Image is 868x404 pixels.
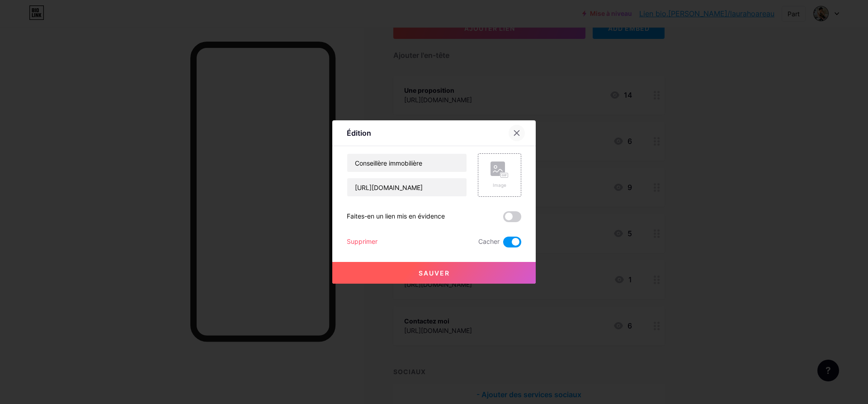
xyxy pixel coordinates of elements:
input: URL [347,178,467,196]
div: Supprimer [347,237,377,247]
span: Sauver [419,269,450,277]
input: Titre [347,154,467,172]
span: Cacher [478,237,500,247]
button: Sauver [332,262,536,284]
div: Faites-en un lien mis en évidence [347,211,445,222]
div: Image [491,182,509,189]
div: Édition [347,128,371,138]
